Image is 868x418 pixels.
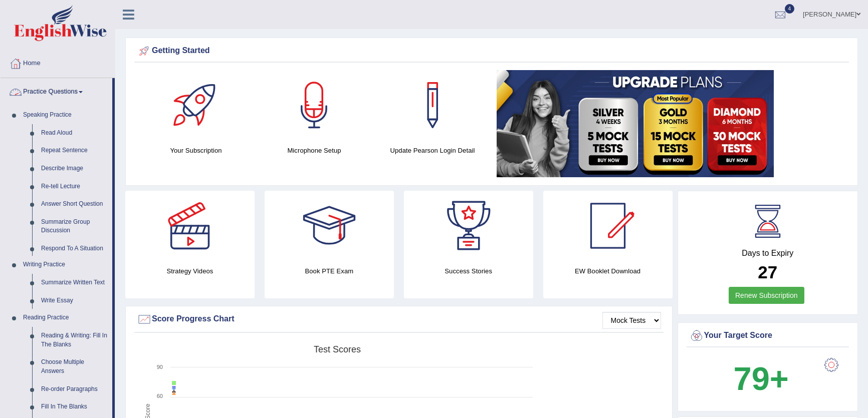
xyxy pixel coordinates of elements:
text: 60 [157,393,163,399]
a: Answer Short Question [37,195,112,213]
tspan: Test scores [314,344,361,354]
a: Reading Practice [19,309,112,327]
h4: Success Stories [404,266,533,276]
a: Choose Multiple Answers [37,353,112,380]
a: Fill In The Blanks [37,398,112,416]
h4: Strategy Videos [125,266,255,276]
a: Renew Subscription [729,287,804,304]
a: Respond To A Situation [37,240,112,258]
h4: Update Pearson Login Detail [378,145,487,156]
h4: Book PTE Exam [265,266,394,276]
a: Read Aloud [37,124,112,142]
img: small5.jpg [497,70,774,177]
a: Describe Image [37,160,112,178]
a: Practice Questions [1,78,112,103]
h4: Microphone Setup [260,145,368,156]
a: Summarize Group Discussion [37,213,112,240]
div: Score Progress Chart [137,312,661,327]
a: Reading & Writing: Fill In The Blanks [37,327,112,353]
div: Your Target Score [689,328,847,343]
a: Home [1,50,115,75]
h4: EW Booklet Download [543,266,673,276]
a: Speaking Practice [19,106,112,124]
div: Getting Started [137,44,846,59]
a: Re-tell Lecture [37,178,112,196]
a: Repeat Sentence [37,142,112,160]
a: Re-order Paragraphs [37,380,112,398]
b: 27 [758,262,777,282]
h4: Your Subscription [142,145,250,156]
h4: Days to Expiry [689,249,847,258]
text: 90 [157,364,163,370]
a: Writing Practice [19,256,112,274]
span: 4 [785,4,795,14]
a: Write Essay [37,292,112,310]
b: 79+ [734,360,789,397]
a: Summarize Written Text [37,274,112,292]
